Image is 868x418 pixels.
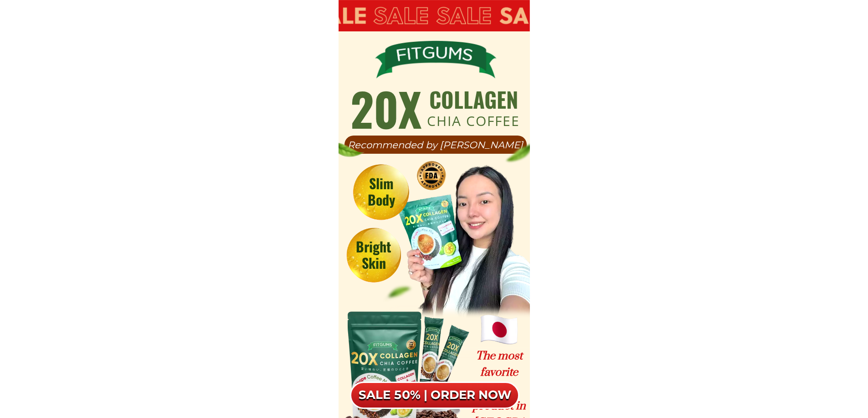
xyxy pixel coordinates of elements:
h1: collagen [426,89,521,110]
h1: Bright Skin [351,238,396,271]
h1: chia coffee [426,114,521,128]
h1: 20X [349,86,422,131]
h1: Recommended by [PERSON_NAME] [344,140,527,150]
h1: Slim Body [358,175,405,208]
h6: SALE 50% | ORDER NOW [350,388,519,403]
